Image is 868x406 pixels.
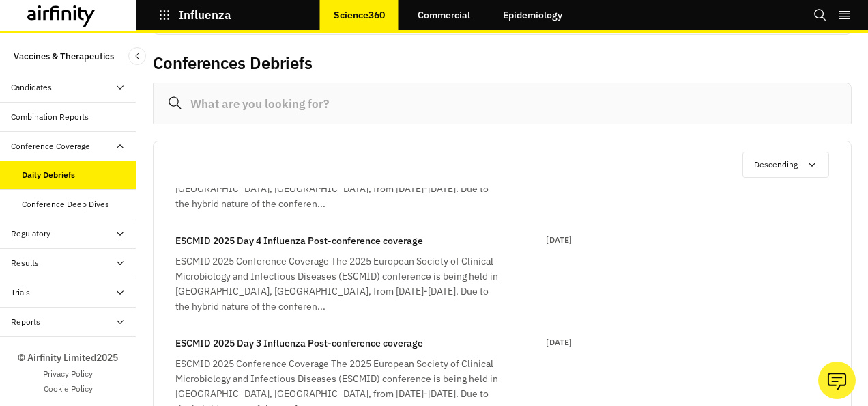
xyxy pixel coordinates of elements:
[742,152,829,178] button: Descending
[11,316,40,328] div: Reports
[11,81,52,94] div: Candidates
[153,83,852,124] input: What are you looking for?
[43,368,93,380] a: Privacy Policy
[158,3,231,27] button: Influenza
[818,362,856,399] button: Ask our analysts
[18,351,118,365] p: © Airfinity Limited 2025
[11,140,90,152] div: Conference Coverage
[175,254,503,314] div: ESCMID 2025 Conference Coverage The 2025 European Society of Clinical Microbiology and Infectious...
[14,44,114,68] p: Vaccines & Therapeutics
[22,198,109,211] div: Conference Deep Dives
[11,257,39,269] div: Results
[813,3,827,27] button: Search
[11,286,30,299] div: Trials
[22,169,75,181] div: Daily Debriefs
[44,383,93,395] a: Cookie Policy
[175,336,423,351] p: ESCMID 2025 Day 3 Influenza Post-conference coverage
[334,10,385,21] p: Science360
[153,53,313,73] h2: Conferences Debriefs
[179,9,231,21] p: Influenza
[175,233,423,248] p: ESCMID 2025 Day 4 Influenza Post-conference coverage
[11,228,50,240] div: Regulatory
[546,233,572,314] p: [DATE]
[11,111,89,123] div: Combination Reports
[128,47,146,65] button: Close Sidebar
